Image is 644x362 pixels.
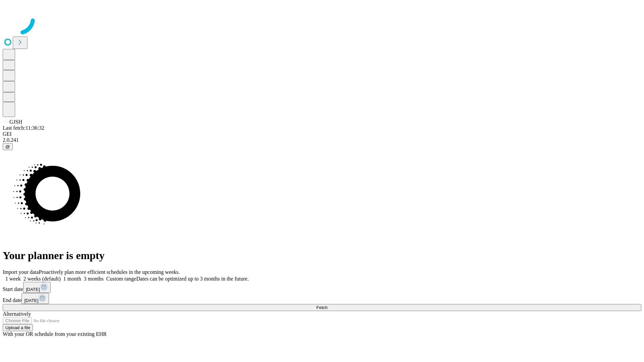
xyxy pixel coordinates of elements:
[3,249,641,262] h1: Your planner is empty
[106,276,136,282] span: Custom range
[21,293,49,304] button: [DATE]
[3,143,13,150] button: @
[3,131,641,137] div: GEI
[3,125,44,131] span: Last fetch: 11:36:32
[3,269,39,275] span: Import your data
[3,137,641,143] div: 2.0.241
[84,276,104,282] span: 3 months
[24,298,38,303] span: [DATE]
[3,282,641,293] div: Start date
[316,305,327,310] span: Fetch
[3,311,31,317] span: Alternatively
[5,144,10,149] span: @
[23,282,51,293] button: [DATE]
[3,304,641,311] button: Fetch
[39,269,180,275] span: Proactively plan more efficient schedules in the upcoming weeks.
[5,276,21,282] span: 1 week
[26,287,40,292] span: [DATE]
[63,276,81,282] span: 1 month
[3,324,33,331] button: Upload a file
[136,276,249,282] span: Dates can be optimized up to 3 months in the future.
[9,119,22,125] span: GJSH
[3,293,641,304] div: End date
[3,331,107,337] span: With your OR schedule from your existing EHR
[23,276,61,282] span: 2 weeks (default)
